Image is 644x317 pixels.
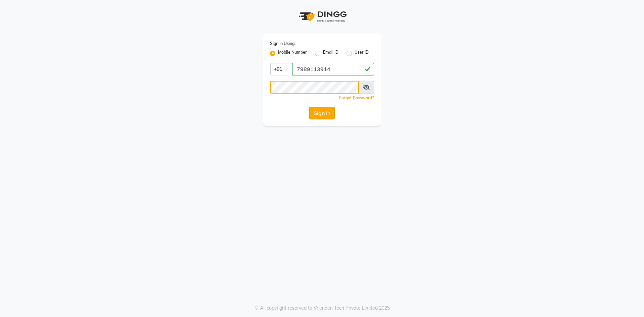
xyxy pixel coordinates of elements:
label: Mobile Number [278,49,307,57]
input: Username [292,63,374,75]
button: Sign In [309,107,335,119]
label: Email ID [323,49,338,57]
label: User ID [355,49,369,57]
input: Username [270,81,359,94]
a: Forgot Password? [339,95,374,100]
img: logo1.svg [295,7,349,27]
label: Sign In Using: [270,41,296,47]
